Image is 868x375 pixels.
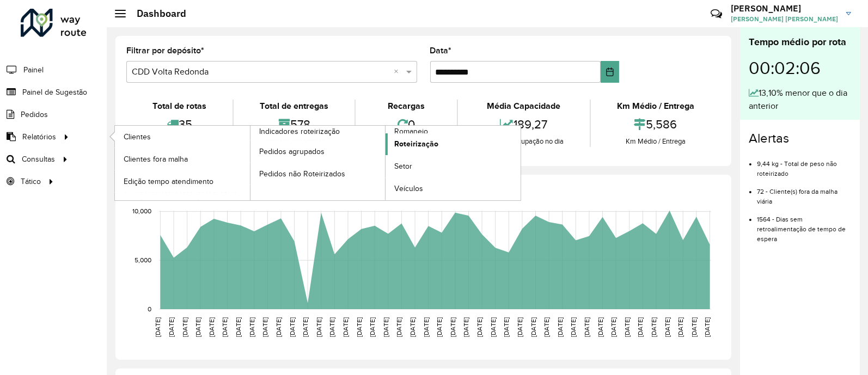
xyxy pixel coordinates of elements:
text: [DATE] [208,317,215,337]
text: [DATE] [154,317,161,337]
div: Km Médio / Entrega [594,136,718,147]
span: Consultas [22,153,55,165]
div: Km Médio / Entrega [594,100,718,113]
div: Recargas [358,100,454,113]
a: Romaneio [250,126,521,200]
div: Total de rotas [129,100,230,113]
span: Clientes [124,131,151,143]
h2: Dashboard [126,8,186,20]
span: Clear all [394,65,404,78]
text: 0 [148,305,151,312]
text: [DATE] [248,317,255,337]
label: Data [430,44,452,57]
label: Filtrar por depósito [126,44,204,57]
text: [DATE] [395,317,402,337]
text: [DATE] [423,317,430,337]
text: [DATE] [677,317,684,337]
text: [DATE] [516,317,523,337]
div: Média Capacidade [461,100,587,113]
span: Indicadores roteirização [259,126,340,137]
a: Setor [386,156,521,177]
span: Veículos [394,183,423,194]
text: [DATE] [369,317,376,337]
a: Clientes fora malha [115,148,250,170]
div: 0 [358,113,454,136]
a: Pedidos agrupados [250,140,386,162]
a: Edição tempo atendimento [115,170,250,192]
text: [DATE] [289,317,296,337]
text: 10,000 [132,208,151,215]
span: Edição tempo atendimento [124,176,213,187]
div: 578 [236,113,352,136]
text: [DATE] [194,317,201,337]
text: [DATE] [315,317,322,337]
span: Setor [394,161,412,172]
text: [DATE] [168,317,175,337]
span: Pedidos agrupados [259,146,325,157]
text: [DATE] [664,317,671,337]
span: Romaneio [394,126,428,137]
text: [DATE] [328,317,335,337]
text: [DATE] [490,317,497,337]
a: Veículos [386,178,521,200]
li: 72 - Cliente(s) fora da malha viária [757,179,851,206]
a: Clientes [115,126,250,147]
span: Relatórios [22,131,56,143]
text: [DATE] [583,317,590,337]
text: [DATE] [597,317,604,337]
text: [DATE] [637,317,644,337]
text: [DATE] [181,317,188,337]
span: [PERSON_NAME] [PERSON_NAME] [731,14,838,24]
span: Pedidos não Roteirizados [259,168,345,180]
div: Total de entregas [236,100,352,113]
a: Roteirização [386,133,521,155]
text: [DATE] [302,317,309,337]
div: 00:02:06 [749,50,851,87]
text: [DATE] [610,317,617,337]
span: Clientes fora malha [124,153,188,165]
div: 5,586 [594,113,718,136]
div: Tempo médio por rota [749,35,851,50]
text: [DATE] [275,317,282,337]
span: Pedidos [21,109,48,120]
span: Roteirização [394,138,438,150]
a: Contato Rápido [705,2,728,26]
text: [DATE] [222,317,229,337]
text: [DATE] [624,317,631,337]
text: [DATE] [409,317,416,337]
text: [DATE] [557,317,564,337]
text: [DATE] [530,317,537,337]
text: [DATE] [436,317,443,337]
text: [DATE] [570,317,577,337]
text: [DATE] [690,317,698,337]
text: [DATE] [235,317,242,337]
li: 1564 - Dias sem retroalimentação de tempo de espera [757,206,851,244]
text: [DATE] [356,317,363,337]
text: [DATE] [449,317,456,337]
text: [DATE] [543,317,550,337]
a: Pedidos não Roteirizados [250,163,386,185]
h3: [PERSON_NAME] [731,3,838,14]
span: Painel [23,64,44,76]
text: [DATE] [261,317,268,337]
div: 189,27 [461,113,587,136]
li: 9,44 kg - Total de peso não roteirizado [757,151,851,179]
h4: Alertas [749,131,851,146]
text: [DATE] [503,317,510,337]
a: Indicadores roteirização [115,126,386,200]
text: [DATE] [476,317,483,337]
div: 13,10% menor que o dia anterior [749,87,851,113]
text: [DATE] [463,317,470,337]
span: Tático [21,176,41,187]
div: 35 [129,113,230,136]
text: [DATE] [704,317,711,337]
div: Média de ocupação no dia [461,136,587,147]
text: [DATE] [382,317,389,337]
text: [DATE] [650,317,657,337]
span: Painel de Sugestão [22,87,87,98]
text: [DATE] [342,317,349,337]
button: Choose Date [601,61,619,83]
text: 5,000 [135,256,151,263]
